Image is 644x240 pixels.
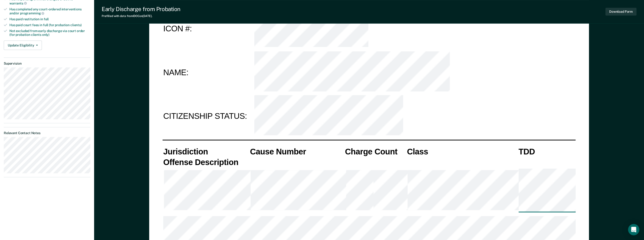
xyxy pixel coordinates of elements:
[4,41,42,50] button: Update Eligibility
[42,33,49,37] span: only)
[162,50,253,94] td: NAME:
[102,6,180,12] div: Early Discharge from Probation
[102,14,180,18] div: Prefilled with data from IDOC on [DATE] .
[605,8,636,16] button: Download Form
[70,23,82,27] span: clients)
[518,146,576,157] th: TDD
[20,11,44,15] span: programming
[4,62,90,66] dt: Supervision
[44,17,49,21] span: full
[162,146,249,157] th: Jurisdiction
[9,17,90,21] div: Has paid restitution in
[406,146,518,157] th: Class
[249,146,344,157] th: Cause Number
[9,23,90,27] div: Has paid court fees in full (for probation
[344,146,406,157] th: Charge Count
[9,7,90,15] div: Has completed any court-ordered interventions and/or
[162,157,249,168] th: Offense Description
[9,29,90,37] div: Not excluded from early discharge via court order (for probation clients
[628,224,639,235] div: Open Intercom Messenger
[162,7,253,50] td: ICON #:
[4,131,90,135] dt: Relevant Contact Notes
[162,94,253,138] td: CITIZENSHIP STATUS:
[9,1,27,5] span: warrants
